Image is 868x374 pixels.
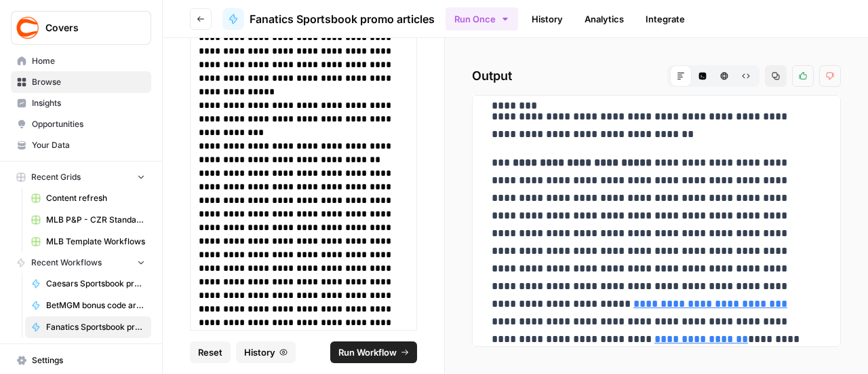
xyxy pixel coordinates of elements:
button: Reset [190,341,231,363]
img: Covers Logo [16,16,40,40]
a: Settings [11,350,151,371]
span: Recent Workflows [31,257,102,269]
a: Caesars Sportsbook promo code articles [25,273,151,295]
h2: Output [472,65,841,87]
span: Insights [32,97,145,109]
a: Content refresh [25,187,151,209]
span: Run Workflow [338,345,397,359]
span: Caesars Sportsbook promo code articles [46,278,145,290]
a: BetMGM bonus code articles [25,295,151,316]
span: Recent Grids [31,171,81,183]
a: History [524,8,571,30]
a: Integrate [637,8,693,30]
span: Settings [32,354,145,367]
a: Opportunities [11,113,151,135]
button: History [236,341,296,363]
button: Run Once [446,7,518,31]
span: Opportunities [32,118,145,130]
span: Fanatics Sportsbook promo articles [46,321,145,333]
button: Workspace: Covers [11,11,151,45]
span: History [244,345,275,359]
a: Your Data [11,134,151,156]
a: Home [11,50,151,72]
span: Covers [45,21,127,35]
a: MLB P&P - CZR Standard (Production) Grid [25,209,151,231]
a: Analytics [576,8,632,30]
span: Fanatics Sportsbook promo articles [250,11,435,27]
span: BetMGM bonus code articles [46,299,145,312]
span: Your Data [32,139,145,151]
button: Run Workflow [330,341,417,363]
button: Recent Workflows [11,253,151,273]
a: Browse [11,71,151,93]
span: MLB Template Workflows [46,236,145,248]
span: Reset [198,345,222,359]
a: Fanatics Sportsbook promo articles [222,8,435,30]
span: Home [32,55,145,67]
span: Content refresh [46,192,145,204]
a: Fanatics Sportsbook promo articles [25,316,151,338]
button: Recent Grids [11,167,151,187]
span: MLB P&P - CZR Standard (Production) Grid [46,214,145,226]
span: Browse [32,76,145,88]
a: Insights [11,92,151,114]
a: MLB Template Workflows [25,231,151,253]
